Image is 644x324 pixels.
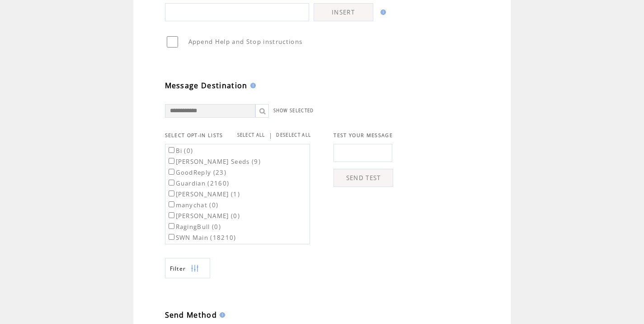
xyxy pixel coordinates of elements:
[167,201,219,209] label: manychat (0)
[169,201,174,207] input: manychat (0)
[167,190,240,198] label: [PERSON_NAME] (1)
[169,158,174,164] input: [PERSON_NAME] Seeds (9)
[167,147,193,155] label: Bi (0)
[269,131,273,139] span: |
[167,233,236,242] label: SWN Main (18210)
[248,83,256,88] img: help.gif
[334,132,393,138] span: TEST YOUR MESSAGE
[167,223,221,231] label: RagingBull (0)
[167,212,240,220] label: [PERSON_NAME] (0)
[165,258,210,278] a: Filter
[191,258,199,279] img: filters.png
[378,10,386,15] img: help.gif
[169,212,174,218] input: [PERSON_NAME] (0)
[169,223,174,229] input: RagingBull (0)
[217,312,225,318] img: help.gif
[169,147,174,153] input: Bi (0)
[276,132,311,138] a: DESELECT ALL
[170,265,186,272] span: Show filters
[169,191,174,196] input: [PERSON_NAME] (1)
[167,157,261,166] label: [PERSON_NAME] Seeds (9)
[188,38,303,46] span: Append Help and Stop instructions
[167,179,230,187] label: Guardian (2160)
[273,108,314,114] a: SHOW SELECTED
[314,3,373,21] a: INSERT
[334,169,393,187] a: SEND TEST
[165,132,223,138] span: SELECT OPT-IN LISTS
[165,81,248,91] span: Message Destination
[169,180,174,186] input: Guardian (2160)
[169,169,174,175] input: GoodReply (23)
[167,168,227,176] label: GoodReply (23)
[169,234,174,240] input: SWN Main (18210)
[237,132,265,138] a: SELECT ALL
[165,310,217,320] span: Send Method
